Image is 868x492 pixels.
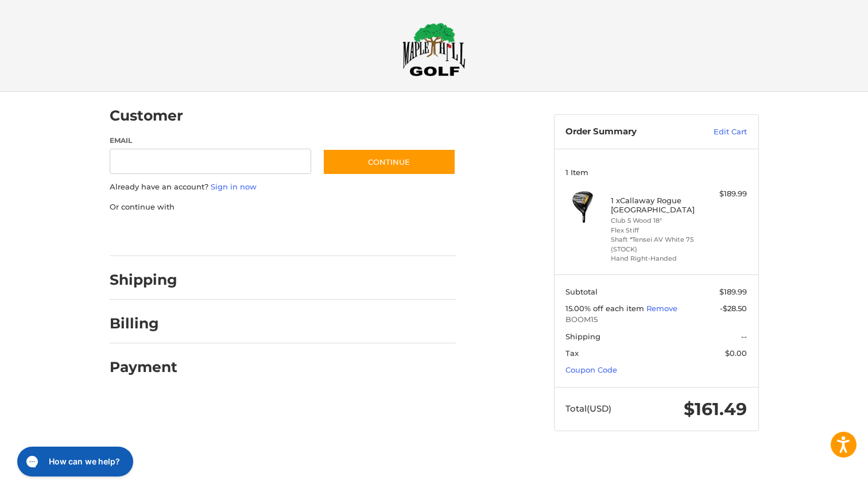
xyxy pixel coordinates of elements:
li: Flex Stiff [611,226,699,235]
h2: Customer [110,107,183,125]
h2: Billing [110,315,177,332]
span: $161.49 [684,398,747,420]
a: Remove [646,304,677,313]
iframe: Google Customer Reviews [773,461,868,492]
iframe: PayPal-paypal [106,224,192,245]
label: Email [110,135,312,146]
span: 15.00% off each item [565,304,646,313]
iframe: Gorgias live chat messenger [11,443,137,481]
span: Subtotal [565,287,598,296]
iframe: PayPal-venmo [300,224,386,245]
span: Total (USD) [565,403,611,414]
span: Tax [565,348,579,358]
li: Hand Right-Handed [611,254,699,264]
span: $0.00 [725,348,747,358]
h4: 1 x Callaway Rogue [GEOGRAPHIC_DATA] [611,196,699,215]
a: Sign in now [211,182,257,191]
h2: Shipping [110,271,177,289]
button: Continue [323,149,456,175]
span: -$28.50 [720,304,747,313]
a: Edit Cart [689,126,747,138]
li: Shaft *Tensei AV White 75 (STOCK) [611,235,699,254]
p: Or continue with [110,202,456,213]
img: Maple Hill Golf [402,22,466,76]
a: Coupon Code [565,365,617,374]
span: Shipping [565,332,600,341]
span: $189.99 [719,287,747,296]
h3: Order Summary [565,126,689,138]
h2: Payment [110,358,177,376]
h3: 1 Item [565,168,747,177]
iframe: PayPal-paylater [203,224,289,245]
p: Already have an account? [110,181,456,193]
div: $189.99 [702,188,747,200]
li: Club 5 Wood 18° [611,216,699,226]
span: BOOM15 [565,314,747,326]
span: -- [741,332,747,341]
